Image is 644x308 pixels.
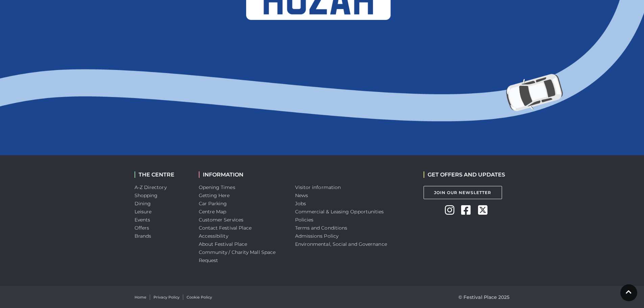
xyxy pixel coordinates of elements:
[295,209,384,215] a: Commercial & Leasing Opportunities
[199,241,247,247] a: About Festival Place
[135,209,152,215] a: Leisure
[199,200,227,207] a: Car Parking
[295,200,306,207] a: Jobs
[458,293,510,301] p: © Festival Place 2025
[295,217,314,223] a: Policies
[424,171,505,178] h2: GET OFFERS AND UPDATES
[199,249,276,263] a: Community / Charity Mall Space Request
[187,294,212,300] a: Cookie Policy
[199,217,244,223] a: Customer Services
[199,209,226,215] a: Centre Map
[135,192,158,198] a: Shopping
[295,233,339,239] a: Admissions Policy
[135,233,151,239] a: Brands
[199,225,252,231] a: Contact Festival Place
[295,225,348,231] a: Terms and Conditions
[295,184,341,190] a: Visitor information
[199,184,235,190] a: Opening Times
[199,192,230,198] a: Getting Here
[295,241,387,247] a: Environmental, Social and Governance
[135,225,149,231] a: Offers
[199,171,285,178] h2: INFORMATION
[135,200,151,207] a: Dining
[153,294,180,300] a: Privacy Policy
[199,233,228,239] a: Accessibility
[135,217,150,223] a: Events
[424,186,502,199] a: Join Our Newsletter
[135,294,146,300] a: Home
[135,171,189,178] h2: THE CENTRE
[295,192,308,198] a: News
[135,184,167,190] a: A-Z Directory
